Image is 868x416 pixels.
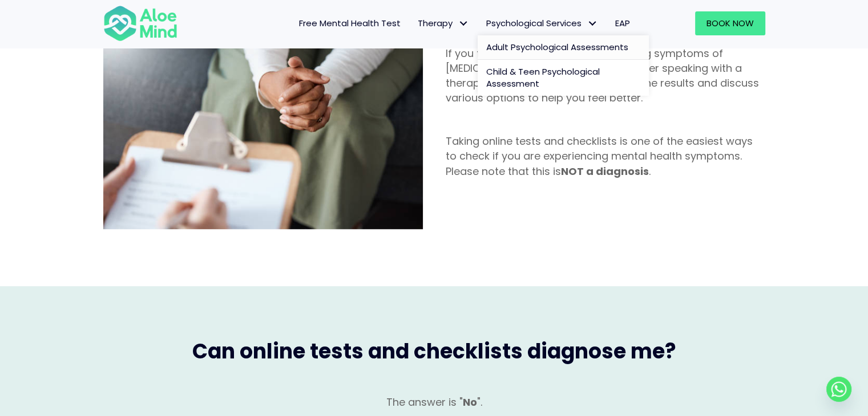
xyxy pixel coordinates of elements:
nav: Menu [192,11,639,35]
span: EAP [615,17,630,29]
a: Child & Teen Psychological Assessment [478,60,649,96]
a: EAP [607,11,639,35]
a: Psychological ServicesPsychological Services: submenu [478,11,607,35]
span: Psychological Services [486,17,598,29]
span: Can online tests and checklists diagnose me? [192,337,676,366]
a: Free Mental Health Test [290,11,409,35]
p: Taking online tests and checklists is one of the easiest ways to check if you are experiencing me... [446,134,765,178]
span: Book Now [706,17,754,29]
span: Therapy [418,17,469,29]
strong: NOT a diagnosis [561,164,649,178]
span: Therapy: submenu [455,15,472,32]
a: TherapyTherapy: submenu [409,11,478,35]
p: Online screening tools, checklists, mental health checks and tests are meant to be a quick snapsh... [446,17,765,106]
a: Book Now [695,11,765,35]
strong: No [463,395,477,409]
span: Child & Teen Psychological Assessment [486,66,600,90]
a: Whatsapp [826,377,851,402]
img: Mental health test free [103,17,423,229]
span: Psychological Services: submenu [584,15,601,32]
a: Adult Psychological Assessments [478,35,649,60]
img: Aloe mind Logo [103,5,177,42]
span: Free Mental Health Test [299,17,401,29]
p: The answer is " ". [126,395,742,410]
span: Adult Psychological Assessments [486,41,628,53]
